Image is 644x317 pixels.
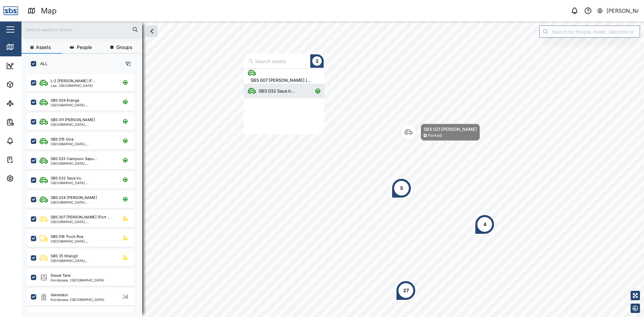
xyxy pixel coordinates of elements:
div: SBS 034 [PERSON_NAME] [51,195,97,201]
div: [GEOGRAPHIC_DATA], [GEOGRAPHIC_DATA] [51,240,115,243]
div: [GEOGRAPHIC_DATA], [GEOGRAPHIC_DATA] [51,220,115,223]
div: Assets [17,81,38,88]
div: L-2 [PERSON_NAME] (F... [51,78,95,84]
span: People [77,45,92,50]
div: Map marker [391,178,412,198]
div: SBS 007 [PERSON_NAME] (Port ... [51,214,110,220]
div: SBS 032 Saua Ir... [256,88,298,94]
div: [GEOGRAPHIC_DATA], [GEOGRAPHIC_DATA] [51,123,115,126]
div: SBS 007 [PERSON_NAME] (... [248,77,314,84]
div: Map [41,5,57,17]
div: Settings [17,175,41,182]
div: [GEOGRAPHIC_DATA], [GEOGRAPHIC_DATA] [51,142,115,146]
div: Korobosea, [GEOGRAPHIC_DATA] [51,278,104,282]
div: Map marker [400,124,480,141]
div: Lae, [GEOGRAPHIC_DATA] [51,84,95,87]
div: SBS 004 Eranga [51,98,79,103]
div: grid [244,69,324,134]
div: [GEOGRAPHIC_DATA], [GEOGRAPHIC_DATA] [51,181,115,184]
div: Generator [51,292,68,298]
div: SBS 025 Campson Sapu... [51,156,97,162]
div: Map marker [244,54,324,134]
div: SBS 015 Ovia [51,137,73,142]
div: [GEOGRAPHIC_DATA], [GEOGRAPHIC_DATA] [51,103,115,107]
div: 5 [400,184,403,192]
div: SBS 011 [PERSON_NAME] [51,117,95,123]
canvas: Map [21,21,644,317]
img: Main Logo [3,3,18,18]
div: Parked [428,133,442,139]
div: 27 [403,287,409,294]
div: 4 [483,221,486,228]
input: Search assets [247,55,324,67]
div: Map [17,43,33,51]
div: Reports [17,118,40,126]
div: Alarms [17,137,38,145]
span: Assets [36,45,51,50]
div: [GEOGRAPHIC_DATA], [GEOGRAPHIC_DATA] [51,259,115,262]
div: SBS 021 [PERSON_NAME] [424,126,477,133]
div: [PERSON_NAME] [606,7,639,15]
div: Dashboard [17,62,48,69]
div: SBS 016 Truck Roa [51,234,83,240]
div: Tasks [17,156,36,163]
input: Search by People, Asset, Geozone or Place [539,25,640,38]
div: Korobosea, [GEOGRAPHIC_DATA] [51,298,104,301]
div: SBS 35 Kilangit [51,253,78,259]
div: Diesel Tank [51,273,71,278]
div: grid [27,72,142,312]
button: [PERSON_NAME] [597,6,639,15]
div: Map marker [396,280,416,301]
div: [GEOGRAPHIC_DATA], [GEOGRAPHIC_DATA] [51,201,115,204]
div: [GEOGRAPHIC_DATA], [GEOGRAPHIC_DATA] [51,162,115,165]
div: 2 [316,57,319,65]
label: ALL [36,61,48,66]
div: Map marker [475,214,495,234]
input: Search assets or drivers [25,24,138,35]
div: Sites [17,100,34,107]
div: SBS 032 Saua Iru [51,175,81,181]
span: Groups [116,45,132,50]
